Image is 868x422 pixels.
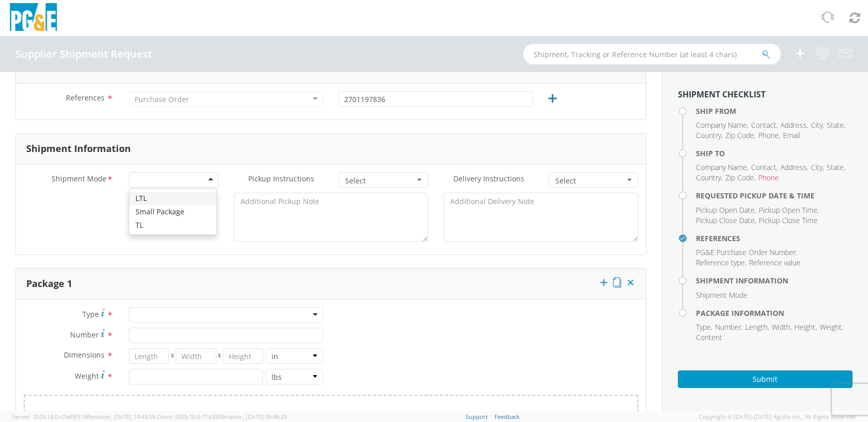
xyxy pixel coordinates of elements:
[157,413,287,420] span: Client: 2025.18.0-71d3358
[453,174,524,183] span: Delivery Instructions
[820,322,842,332] span: Weight
[751,120,778,130] li: ,
[696,309,853,317] h4: Package Information
[549,172,638,188] button: Select
[715,322,743,332] li: ,
[678,89,765,100] strong: Shipment Checklist
[26,144,131,154] h3: Shipment Information
[751,162,778,173] li: ,
[811,120,824,130] li: ,
[811,120,823,130] span: City
[82,309,99,319] span: Type
[759,205,818,215] span: Pickup Open Time
[52,174,107,185] span: Shipment Mode
[725,173,756,183] li: ,
[749,258,801,267] span: Reference value
[696,322,712,332] li: ,
[759,215,818,225] span: Pickup Close Time
[780,162,807,172] span: Address
[15,48,152,60] h4: Supplier Shipment Request
[780,162,808,173] li: ,
[129,218,216,232] div: TL
[758,130,780,141] li: ,
[169,348,176,364] span: X
[466,413,488,420] a: Support
[216,348,223,364] span: X
[92,413,155,420] span: master, [DATE] 14:43:55
[758,173,779,182] span: Phone
[696,290,747,300] span: Shipment Mode
[495,413,520,420] a: Feedback
[696,162,747,172] span: Company Name
[696,149,853,157] h4: Ship To
[827,120,845,130] li: ,
[794,322,817,332] li: ,
[759,205,819,215] li: ,
[223,348,263,364] input: Height
[794,322,815,332] span: Height
[134,94,189,105] div: Purchase Order
[696,120,748,130] li: ,
[696,107,853,115] h4: Ship From
[696,192,853,199] h4: Requested Pickup Date & Time
[696,234,853,242] h4: References
[780,120,807,130] span: Address
[64,350,105,360] span: Dimensions
[725,130,756,141] li: ,
[827,162,845,173] li: ,
[751,162,776,172] span: Contact
[696,130,723,141] li: ,
[745,322,768,332] span: Length
[248,174,314,183] span: Pickup Instructions
[696,130,721,140] span: Country
[176,348,216,364] input: Width
[696,173,721,182] span: Country
[725,130,754,140] span: Zip Code
[696,247,796,257] span: PG&E Purchase Order Number
[696,205,756,215] li: ,
[758,130,779,140] span: Phone
[772,322,790,332] span: Width
[555,176,625,186] span: Select
[696,258,746,268] li: ,
[783,130,800,140] span: Email
[26,279,72,289] h3: Package 1
[678,370,853,388] button: Submit
[696,277,853,284] h4: Shipment Information
[715,322,741,332] span: Number
[772,322,792,332] li: ,
[696,173,723,183] li: ,
[129,348,169,364] input: Length
[751,120,776,130] span: Contact
[827,120,844,130] span: State
[696,215,755,225] span: Pickup Close Date
[820,322,843,332] li: ,
[827,162,844,172] span: State
[129,205,216,218] div: Small Package
[696,215,756,226] li: ,
[811,162,824,173] li: ,
[745,322,769,332] li: ,
[66,93,105,103] span: References
[696,258,745,267] span: Reference type
[696,162,748,173] li: ,
[12,413,155,420] span: Server: 2025.18.0-c7ad5f513fb
[699,413,856,421] span: Copyright © [DATE]-[DATE] Agistix Inc., All Rights Reserved
[345,176,415,186] span: Select
[338,91,533,107] input: 10 Digit PG&E PO Number
[696,322,711,332] span: Type
[224,413,287,420] span: master, [DATE] 09:46:25
[696,120,747,130] span: Company Name
[129,192,216,205] div: LTL
[523,44,781,64] input: Shipment, Tracking or Reference Number (at least 4 chars)
[696,332,722,342] span: Content
[75,371,99,381] span: Weight
[8,3,59,33] img: pge-logo-06675f144f4cfa6a6814.png
[70,330,99,340] span: Number
[26,63,78,73] h3: References
[696,247,797,258] li: ,
[811,162,823,172] span: City
[696,205,755,215] span: Pickup Open Date
[338,172,428,188] button: Select
[725,173,754,182] span: Zip Code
